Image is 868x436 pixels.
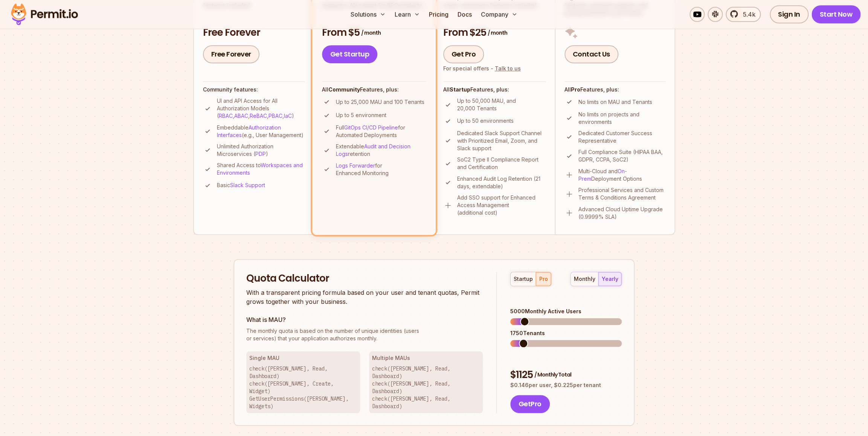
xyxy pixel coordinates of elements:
[510,329,622,337] div: 1750 Tenants
[255,151,266,157] a: PDP
[246,327,483,335] span: The monthly quota is based on the number of unique identities (users
[328,86,360,93] strong: Community
[443,26,546,40] h3: From $25
[564,45,618,63] a: Contact Us
[249,365,357,410] p: check([PERSON_NAME], Read, Dashboard) check([PERSON_NAME], Create, Widget) GetUserPermissions([PE...
[534,371,571,378] span: / Monthly Total
[361,29,381,37] span: / month
[578,168,627,182] a: On-Prem
[246,327,483,342] p: or services) that your application authorizes monthly.
[514,275,533,283] div: startup
[457,156,546,171] p: SoC2 Type II Compliance Report and Certification
[738,10,755,19] span: 5.4k
[574,275,595,283] div: monthly
[8,2,81,27] img: Permit logo
[336,111,386,119] p: Up to 5 environment
[578,111,665,126] p: No limits on projects and environments
[322,86,426,93] h4: All Features, plus:
[510,395,550,413] button: GetPro
[564,86,665,93] h4: All Features, plus:
[443,86,546,93] h4: All Features, plus:
[578,148,665,163] p: Full Compliance Suite (HIPAA BAA, GDPR, CCPA, SoC2)
[246,288,483,306] p: With a transparent pricing formula based on your user and tenant quotas, Permit grows together wi...
[336,143,410,157] a: Audit and Decision Logs
[457,175,546,190] p: Enhanced Audit Log Retention (21 days, extendable)
[812,5,861,23] a: Start Now
[217,124,305,139] p: Embeddable (e.g., User Management)
[217,97,305,120] p: UI and API Access for All Authorization Models ( , , , , )
[443,45,484,63] a: Get Pro
[217,124,281,138] a: Authorization Interfaces
[246,272,483,285] h2: Quota Calculator
[219,113,233,119] a: RBAC
[372,354,480,362] h3: Multiple MAUs
[392,7,423,22] button: Learn
[510,381,622,389] p: $ 0.146 per user, $ 0.225 per tenant
[336,98,424,106] p: Up to 25,000 MAU and 100 Tenants
[322,45,378,63] a: Get Startup
[770,5,809,23] a: Sign In
[510,308,622,315] div: 5000 Monthly Active Users
[336,162,426,177] p: for Enhanced Monitoring
[217,143,305,158] p: Unlimited Authorization Microservices ( )
[571,86,580,93] strong: Pro
[336,124,426,139] p: Full for Automated Deployments
[443,65,521,72] div: For special offers -
[578,130,665,145] p: Dedicated Customer Success Representative
[217,162,305,177] p: Shared Access to
[217,181,265,189] p: Basic
[322,26,426,40] h3: From $5
[250,113,267,119] a: ReBAC
[234,113,248,119] a: ABAC
[230,182,265,188] a: Slack Support
[284,113,292,119] a: IaC
[450,86,470,93] strong: Startup
[455,7,475,22] a: Docs
[457,130,546,152] p: Dedicated Slack Support Channel with Prioritized Email, Zoom, and Slack support
[203,26,305,40] h3: Free Forever
[578,98,652,106] p: No limits on MAU and Tenants
[457,194,546,216] p: Add SSO support for Enhanced Access Management (additional cost)
[249,354,357,362] h3: Single MAU
[578,206,665,221] p: Advanced Cloud Uptime Upgrade (0.9999% SLA)
[478,7,520,22] button: Company
[336,143,426,158] p: Extendable retention
[578,168,665,183] p: Multi-Cloud and Deployment Options
[336,162,375,169] a: Logs Forwarder
[457,117,514,125] p: Up to 50 environments
[203,86,305,93] h4: Community features:
[510,368,622,382] div: $ 1125
[726,7,761,22] a: 5.4k
[268,113,282,119] a: PBAC
[426,7,452,22] a: Pricing
[457,97,546,112] p: Up to 50,000 MAU, and 20,000 Tenants
[344,124,398,131] a: GitOps CI/CD Pipeline
[495,65,521,72] a: Talk to us
[488,29,507,37] span: / month
[372,365,480,410] p: check([PERSON_NAME], Read, Dashboard) check([PERSON_NAME], Read, Dashboard) check([PERSON_NAME], ...
[348,7,389,22] button: Solutions
[203,45,259,63] a: Free Forever
[246,315,483,324] h3: What is MAU?
[578,186,665,201] p: Professional Services and Custom Terms & Conditions Agreement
